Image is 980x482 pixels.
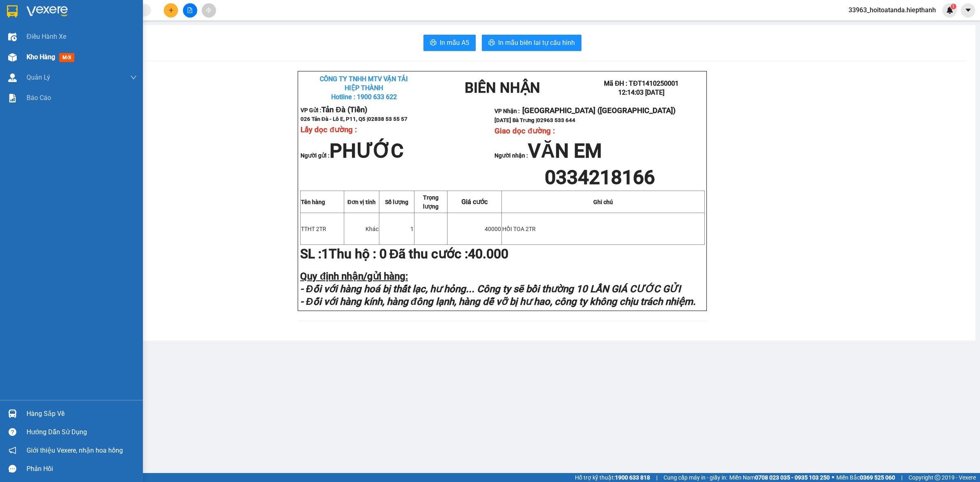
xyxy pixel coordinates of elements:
span: Đã thu cước : [379,246,512,262]
button: printerIn mẫu A5 [423,35,476,51]
span: down [130,74,137,81]
span: | [901,473,902,482]
span: copyright [935,475,940,480]
span: 0 [379,246,387,262]
span: Giới thiệu Vexere, nhận hoa hồng [27,445,123,455]
img: warehouse-icon [8,73,17,82]
span: 40000 [485,226,501,232]
img: warehouse-icon [8,53,17,62]
span: Lấy dọc đường : [3,29,59,38]
span: Miền Nam [729,473,830,482]
strong: CÔNG TY TNHH MTV VẬN TẢI [320,75,408,83]
strong: HIỆP THÀNH [345,84,383,92]
span: [DATE] Bà Trưng | [80,24,160,30]
strong: Đơn vị tính [347,199,376,205]
strong: - Đối với hàng hoá bị thất lạc, hư hỏng... Công ty sẽ bồi thường 10 LẦN GIÁ CƯỚC GỬI [300,283,680,295]
span: file-add [187,7,193,13]
strong: Người nhận : [494,152,602,159]
span: 12:14:03 [DATE] [618,89,664,96]
span: HỒI TOA 2TR [502,226,536,232]
span: 02963 533 644 [537,117,575,123]
strong: VP Nhận : [494,108,676,114]
strong: Quy định nhận/gửi hàng: [300,271,408,282]
span: Điều hành xe [27,31,66,42]
span: Trọng lượng [423,194,439,210]
strong: 0369 525 060 [860,474,895,481]
strong: Người gửi : [301,152,403,159]
span: PHƯỚC [330,139,403,162]
span: 1 [410,226,414,232]
span: Mã ĐH : TĐT1410250001 [604,80,679,87]
span: TTHT 2TR [301,226,326,232]
span: 40.000 [468,246,508,262]
strong: SL : [300,246,329,262]
span: Quản Lý [27,72,50,82]
img: solution-icon [8,94,17,102]
span: VĂN EM [80,44,158,90]
span: Giao dọc đường : [80,31,140,40]
strong: Ghi chú [593,199,613,205]
strong: VP Nhận : [80,5,190,22]
div: Hàng sắp về [27,408,137,420]
span: VĂN EM [528,139,602,162]
strong: Người nhận : [80,56,158,87]
strong: VP Gửi : [301,107,367,113]
span: Số lượng [385,199,408,205]
span: PHƯỚC [4,59,78,82]
span: 1 [321,246,329,262]
span: 026 Tản Đà - Lô E, P11, Q5 | [3,16,68,28]
span: Miền Bắc [836,473,895,482]
span: 026 Tản Đà - Lô E, P11, Q5 | [301,116,408,122]
span: [DATE] Bà Trưng | [494,117,575,123]
strong: 1900 633 818 [615,474,650,481]
span: 33963_hoitoatanda.hiepthanh [842,5,942,15]
span: Giao dọc đường : [494,127,555,135]
span: 1 [952,4,955,9]
span: Hỗ trợ kỹ thuật: [575,473,650,482]
button: aim [202,3,216,18]
span: caret-down [964,7,972,14]
span: mới [59,53,74,62]
button: caret-down [961,3,975,18]
span: notification [9,446,16,454]
span: [GEOGRAPHIC_DATA] ([GEOGRAPHIC_DATA]) [522,106,676,115]
span: | [656,473,657,482]
span: 02963 533 644 [122,24,160,30]
span: [GEOGRAPHIC_DATA] ([GEOGRAPHIC_DATA]) [80,4,190,23]
span: aim [206,7,212,13]
span: 0334218166 [545,166,655,189]
span: In mẫu biên lai tự cấu hình [498,38,575,48]
button: printerIn mẫu biên lai tự cấu hình [482,35,581,51]
strong: Tên hàng [301,199,325,205]
strong: Người gửi : [3,51,78,79]
sup: 1 [951,4,956,9]
strong: 0708 023 035 - 0935 103 250 [755,474,830,481]
span: Cung cấp máy in - giấy in: [664,473,727,482]
div: Phản hồi [27,463,137,475]
span: Khác [365,226,379,232]
span: printer [488,39,495,47]
span: Kho hàng [27,53,55,61]
img: icon-new-feature [946,7,953,14]
span: Báo cáo [27,93,51,103]
span: 02838 53 55 57 [4,22,44,28]
span: printer [430,39,437,47]
span: question-circle [9,428,16,436]
span: Hotline : 1900 633 622 [331,93,397,101]
strong: VP Gửi : [3,6,72,14]
div: Hướng dẫn sử dụng [27,426,137,438]
span: message [9,465,16,473]
span: In mẫu A5 [440,38,469,48]
span: plus [168,7,174,13]
strong: Thu hộ : [329,246,376,262]
span: 02838 53 55 57 [368,116,408,122]
button: file-add [183,3,197,18]
strong: - Đối với hàng kính, hàng đông lạnh, hàng dễ vỡ bị hư hao, công ty không chịu trách nhiệm. [300,296,696,307]
span: Lấy dọc đường : [301,125,356,134]
span: Tản Đà (Tiền) [26,5,72,14]
span: Giá cước [461,198,488,206]
img: warehouse-icon [8,33,17,41]
button: plus [164,3,178,18]
strong: BIÊN NHẬN [465,80,540,96]
img: logo-vxr [7,5,18,18]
